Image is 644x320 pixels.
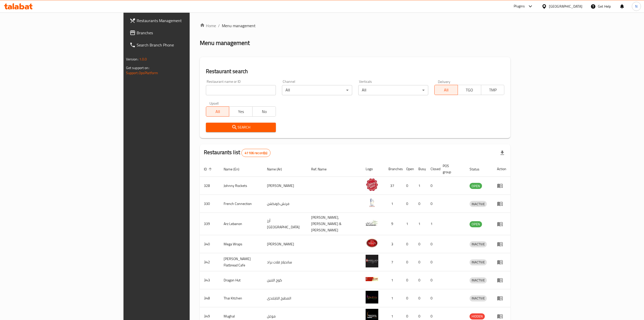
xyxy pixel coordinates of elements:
[402,235,414,253] td: 0
[426,177,439,195] td: 0
[139,56,147,62] span: 1.0.0
[497,201,506,207] div: Menu
[497,295,506,301] div: Menu
[443,163,460,175] span: POS group
[241,149,271,157] div: Total records count
[497,183,506,189] div: Menu
[426,289,439,307] td: 0
[402,213,414,235] td: 1
[126,27,231,39] a: Branches
[497,259,506,265] div: Menu
[414,195,426,213] td: 0
[470,201,487,207] div: INACTIVE
[220,271,263,289] td: Dragon Hut
[549,4,582,9] div: [GEOGRAPHIC_DATA]
[366,273,378,285] img: Dragon Hut
[126,56,138,62] span: Version:
[220,235,263,253] td: Mega Wraps
[263,253,307,271] td: سانديلاز فلات براد
[470,313,485,319] div: HIDDEN
[426,195,439,213] td: 0
[470,295,487,301] span: INACTIVE
[200,39,250,47] h2: Menu management
[255,108,274,115] span: No
[263,289,307,307] td: المطبخ التايلندى
[470,221,482,227] span: OPEN
[267,166,289,172] span: Name (Ar)
[470,201,487,207] span: INACTIVE
[402,177,414,195] td: 0
[496,147,508,159] div: Export file
[470,313,485,319] span: HIDDEN
[366,291,378,303] img: Thai Kitchen
[229,106,253,117] button: Yes
[493,161,510,177] th: Action
[402,161,414,177] th: Open
[470,183,482,189] div: OPEN
[470,241,487,247] div: INACTIVE
[358,85,428,95] div: All
[384,213,402,235] td: 9
[220,177,263,195] td: Johnny Rockets
[263,177,307,195] td: [PERSON_NAME]
[220,253,263,271] td: [PERSON_NAME] Flatbread Cafe
[210,124,272,131] span: Search
[470,221,482,227] div: OPEN
[402,195,414,213] td: 0
[497,221,506,227] div: Menu
[514,3,525,9] div: Plugins
[366,178,378,191] img: Johnny Rockets
[470,259,487,265] span: INACTIVE
[402,271,414,289] td: 0
[470,277,487,283] span: INACTIVE
[426,161,439,177] th: Closed
[206,106,229,117] button: All
[384,253,402,271] td: 7
[263,271,307,289] td: كوخ التنين
[263,235,307,253] td: [PERSON_NAME]
[222,23,256,29] span: Menu management
[481,85,505,95] button: TMP
[426,253,439,271] td: 0
[384,161,402,177] th: Branches
[497,277,506,283] div: Menu
[220,289,263,307] td: Thai Kitchen
[402,289,414,307] td: 0
[437,86,456,94] span: All
[426,213,439,235] td: 1
[426,235,439,253] td: 0
[137,30,227,36] span: Branches
[438,80,451,83] label: Delivery
[458,85,481,95] button: TGO
[384,195,402,213] td: 1
[206,85,276,95] input: Search for restaurant name or ID..
[204,166,213,172] span: ID
[483,86,503,94] span: TMP
[414,235,426,253] td: 0
[414,271,426,289] td: 0
[206,68,505,75] h2: Restaurant search
[208,108,227,115] span: All
[362,161,384,177] th: Logo
[231,108,251,115] span: Yes
[414,253,426,271] td: 0
[366,217,378,229] img: Arz Lebanon
[137,18,227,24] span: Restaurants Management
[126,39,231,51] a: Search Branch Phone
[366,255,378,267] img: Sandella's Flatbread Cafe
[497,313,506,319] div: Menu
[384,289,402,307] td: 1
[460,86,479,94] span: TGO
[206,123,276,132] button: Search
[311,166,333,172] span: Ref. Name
[263,213,307,235] td: أرز [GEOGRAPHIC_DATA]
[220,195,263,213] td: French Connection
[209,101,219,105] label: Upsell
[126,70,158,76] a: Support.OpsPlatform
[635,4,637,9] span: N
[263,195,307,213] td: فرنش كونكشن
[126,65,149,71] span: Get support on:
[384,177,402,195] td: 37
[307,213,362,235] td: [PERSON_NAME],[PERSON_NAME] & [PERSON_NAME]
